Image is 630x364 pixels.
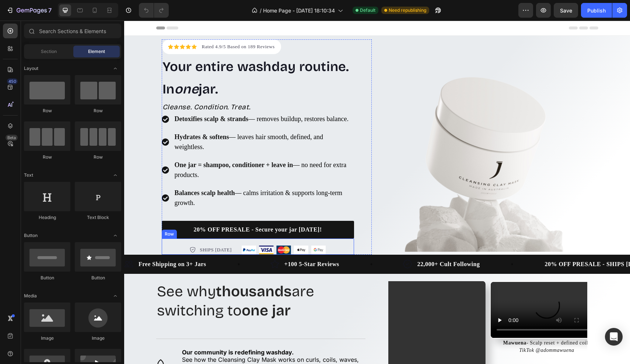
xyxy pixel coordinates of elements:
h2: See why are switching to [32,261,241,300]
div: Heading [24,214,70,221]
div: Row [24,154,70,160]
span: Section [41,48,57,55]
div: Button [75,275,121,281]
span: — removes buildup, restores balance. [124,95,224,102]
div: Open Intercom Messenger [605,328,623,346]
img: gempages_572816717198132039-c5c227f6-1a27-4399-93e6-94c1978502a0.png [259,21,469,231]
a: 20% OFF PRESALE - Secure your jar [DATE]! [38,200,230,218]
img: 495611768014373769-47762bdc-c92b-46d1-973d-50401e2847fe.png [118,225,202,234]
div: Row [75,107,121,114]
strong: one jar [118,281,167,299]
div: 450 [7,78,18,84]
span: Layout [24,65,38,72]
p: Free Shipping on 3+ Jars [14,239,82,248]
i: TikTok @adommawuena [395,327,450,332]
strong: Hydrates & softens [50,113,105,120]
span: Element [88,48,105,55]
div: Image [24,335,70,342]
div: Text Block [75,214,121,221]
strong: Mawuena [379,319,402,325]
p: - Scalp reset + defined coils [367,319,479,333]
p: +100 5-Star Reviews [160,239,215,248]
p: 7 [48,6,52,15]
span: Need republishing [389,7,426,14]
div: Image [75,335,121,342]
button: Publish [581,3,612,18]
span: See how the Cleansing Clay Mask works on curls, coils, waves, and strands just like yours — captu... [58,335,236,358]
div: Button [24,275,70,281]
div: Row [39,210,51,217]
span: Home Page - [DATE] 18:10:34 [263,7,335,14]
strong: Balances scalp health [50,169,111,176]
p: 22,000+ Cult Following [293,239,356,248]
img: gempages_572816717198132039-5b60c8cc-a2d9-4dc4-a9e1-c0877fe6aca4.svg [146,239,155,248]
span: / [260,7,262,14]
div: Undo/Redo [139,3,169,18]
div: Row [75,154,121,160]
img: gempages_572816717198132039-d3938652-45f7-4bd5-83e6-130df9346a21.svg [0,239,9,248]
span: Media [24,293,37,299]
span: Toggle open [109,290,121,302]
div: Beta [6,135,18,141]
p: 20% OFF PRESALE - Secure your jar [DATE]! [69,205,197,213]
strong: thousands [92,262,168,280]
span: Save [560,7,572,14]
span: Toggle open [109,63,121,74]
div: Row [24,107,70,114]
span: Default [360,7,375,14]
p: 20% OFF PRESALE - SHIPS [DATE] [420,239,523,248]
span: Button [24,232,38,239]
img: gempages_572816717198132039-6aab4180-072b-497d-bc39-95b4caf62361.svg [279,239,288,248]
strong: One jar = shampoo, conditioner + leave in [50,141,169,148]
span: — leaves hair smooth, defined, and weightless. [50,113,199,130]
span: Toggle open [109,230,121,241]
p: SHIPS [DATE] [76,226,108,233]
button: Save [554,3,578,18]
strong: Our community is redefining washday. [58,328,169,335]
button: 7 [3,3,55,18]
span: Toggle open [109,169,121,181]
div: Publish [587,7,606,14]
span: Text [24,172,33,179]
video: Video [367,261,479,317]
span: — calms irritation & supports long-term growth. [50,169,218,186]
iframe: Design area [124,21,630,364]
input: Search Sections & Elements [24,24,121,38]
